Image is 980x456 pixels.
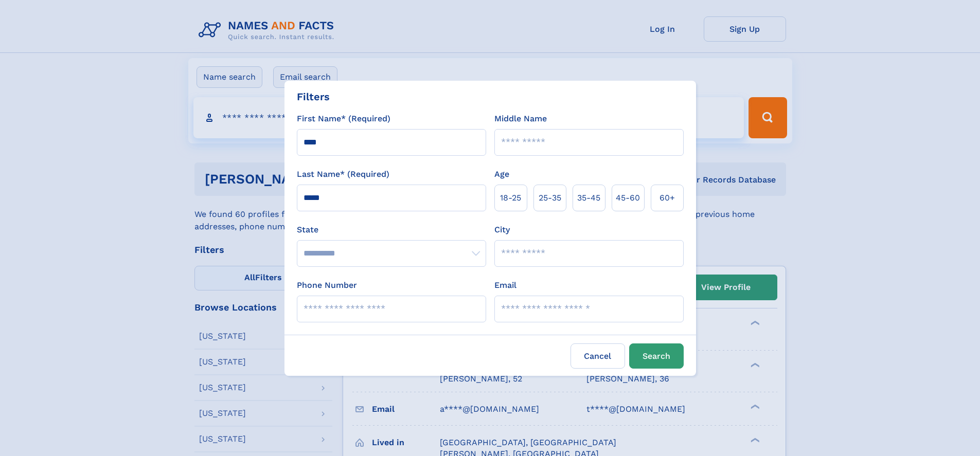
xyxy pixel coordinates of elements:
[297,168,389,180] label: Last Name* (Required)
[297,279,357,291] label: Phone Number
[616,192,640,204] span: 45‑60
[571,343,625,369] label: Cancel
[297,224,486,236] label: State
[297,89,330,104] div: Filters
[660,192,675,204] span: 60+
[577,192,600,204] span: 35‑45
[539,192,561,204] span: 25‑35
[297,113,390,125] label: First Name* (Required)
[494,279,516,291] label: Email
[494,224,510,236] label: City
[629,343,684,369] button: Search
[494,113,547,125] label: Middle Name
[500,192,521,204] span: 18‑25
[494,168,509,180] label: Age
